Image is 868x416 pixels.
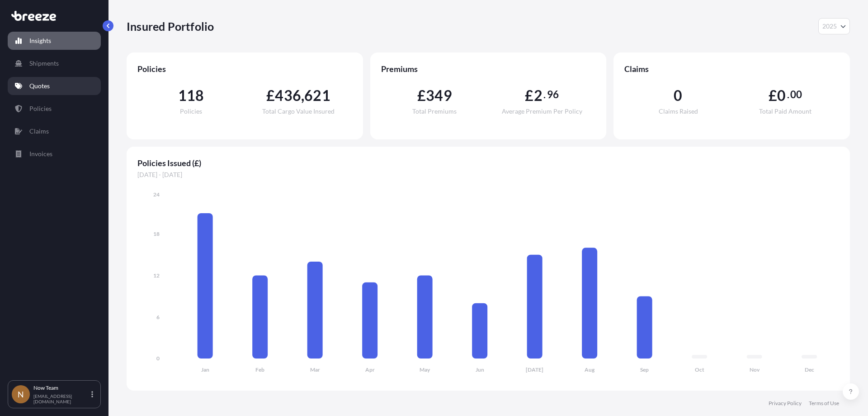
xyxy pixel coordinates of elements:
span: Policies [137,63,352,74]
tspan: Nov [750,366,760,373]
span: Policies [180,108,202,115]
tspan: 6 [156,314,160,320]
tspan: Jan [201,366,209,373]
tspan: 24 [153,191,160,198]
span: 96 [547,91,559,98]
tspan: 12 [153,272,160,279]
span: N [18,390,24,399]
span: Premiums [381,63,596,74]
p: [EMAIL_ADDRESS][DOMAIN_NAME] [33,393,90,404]
tspan: Sep [640,366,649,373]
span: £ [266,88,275,103]
span: Claims Raised [659,108,698,115]
span: Total Premiums [412,108,457,115]
span: . [543,91,546,98]
tspan: 18 [153,230,160,237]
p: Now Team [33,384,90,392]
span: 2025 [822,22,837,31]
tspan: Aug [585,366,595,373]
span: 436 [275,88,301,103]
tspan: Jun [476,366,484,373]
a: Shipments [8,54,101,72]
span: 2 [534,88,542,103]
button: Year Selector [818,18,850,34]
span: £ [417,88,426,103]
span: Average Premium Per Policy [502,108,582,115]
a: Policies [8,100,101,118]
p: Shipments [29,59,59,68]
span: £ [525,88,533,103]
span: , [301,88,304,103]
p: Invoices [29,149,52,158]
a: Privacy Policy [769,400,802,407]
tspan: Oct [695,366,704,373]
p: Quotes [29,81,50,91]
span: . [787,91,789,98]
a: Invoices [8,145,101,163]
p: Policies [29,104,52,113]
tspan: [DATE] [526,366,543,373]
span: Policies Issued (£) [137,158,839,168]
span: Claims [624,63,839,74]
span: [DATE] - [DATE] [137,170,839,179]
a: Terms of Use [809,400,839,407]
p: Insights [29,36,51,45]
span: Total Paid Amount [759,108,811,115]
span: 621 [304,88,330,103]
tspan: Apr [365,366,375,373]
p: Claims [29,127,49,136]
span: 00 [790,91,802,98]
span: Total Cargo Value Insured [262,108,335,115]
a: Insights [8,32,101,50]
tspan: May [420,366,430,373]
tspan: Feb [255,366,264,373]
p: Insured Portfolio [127,19,214,33]
span: 118 [178,88,204,103]
tspan: Mar [310,366,320,373]
span: 0 [777,88,786,103]
span: 349 [426,88,452,103]
span: 0 [674,88,682,103]
a: Claims [8,122,101,140]
tspan: Dec [805,366,814,373]
tspan: 0 [156,355,160,362]
a: Quotes [8,77,101,95]
span: £ [769,88,777,103]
